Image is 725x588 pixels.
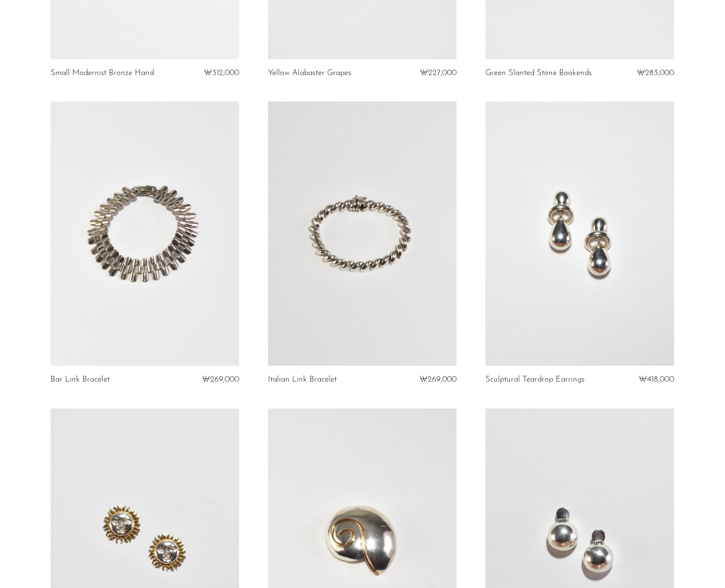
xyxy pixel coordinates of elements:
[420,69,457,77] span: ₩227,000
[202,375,239,383] span: ₩269,000
[268,375,337,384] a: Italian Link Bracelet
[420,375,457,383] span: ₩269,000
[485,375,585,384] a: Sculptural Teardrop Earrings
[637,69,674,77] span: ₩283,000
[51,69,154,77] a: Small Modernist Bronze Hand
[485,69,592,77] a: Green Slanted Stone Bookends
[268,69,351,77] a: Yellow Alabaster Grapes
[51,375,110,384] a: Bar Link Bracelet
[204,69,239,77] span: ₩312,000
[639,375,674,383] span: ₩418,000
